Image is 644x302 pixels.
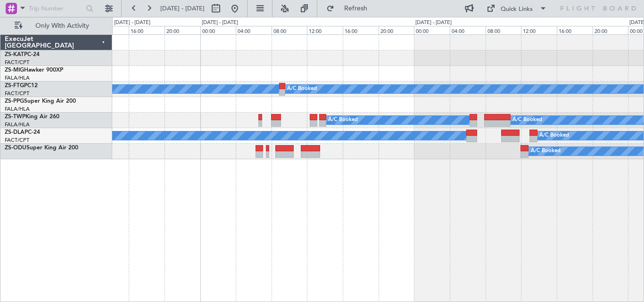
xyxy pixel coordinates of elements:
div: Quick Links [501,5,533,14]
button: Quick Links [482,1,552,16]
div: 16:00 [343,26,379,34]
span: ZS-MIG [5,67,24,73]
span: ZS-DLA [5,130,25,135]
div: 00:00 [414,26,450,34]
div: 12:00 [307,26,343,34]
a: ZS-TWPKing Air 260 [5,114,59,120]
a: ZS-PPGSuper King Air 200 [5,98,76,104]
span: ZS-PPG [5,98,24,104]
button: Refresh [322,1,379,16]
span: ZS-FTG [5,83,24,89]
div: 04:00 [450,26,486,34]
div: 20:00 [379,26,414,34]
a: ZS-DLAPC-24 [5,130,40,135]
a: ZS-FTGPC12 [5,83,38,89]
div: A/C Booked [328,113,358,127]
a: ZS-MIGHawker 900XP [5,67,63,73]
div: 20:00 [593,26,628,34]
button: Only With Activity [10,18,102,33]
div: A/C Booked [512,113,542,127]
div: A/C Booked [287,82,317,96]
div: 08:00 [272,26,307,34]
input: Trip Number [29,1,83,16]
span: [DATE] - [DATE] [160,4,205,13]
div: 00:00 [200,26,236,34]
div: [DATE] - [DATE] [114,19,150,27]
div: 20:00 [165,26,200,34]
div: [DATE] - [DATE] [202,19,238,27]
div: 04:00 [236,26,272,34]
a: FALA/HLA [5,121,30,128]
div: [DATE] - [DATE] [415,19,452,27]
a: ZS-KATPC-24 [5,52,40,57]
span: ZS-KAT [5,52,24,57]
span: Refresh [336,5,376,12]
a: FACT/CPT [5,59,29,66]
span: ZS-ODU [5,145,26,151]
div: A/C Booked [531,144,561,158]
div: 16:00 [129,26,165,34]
div: 12:00 [521,26,557,34]
a: ZS-ODUSuper King Air 200 [5,145,78,151]
div: A/C Booked [539,129,569,143]
a: FACT/CPT [5,90,29,97]
div: 16:00 [557,26,593,34]
span: ZS-TWP [5,114,25,120]
a: FACT/CPT [5,137,29,144]
span: Only With Activity [25,23,99,29]
a: FALA/HLA [5,74,30,82]
a: FALA/HLA [5,106,30,113]
div: 08:00 [486,26,521,34]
